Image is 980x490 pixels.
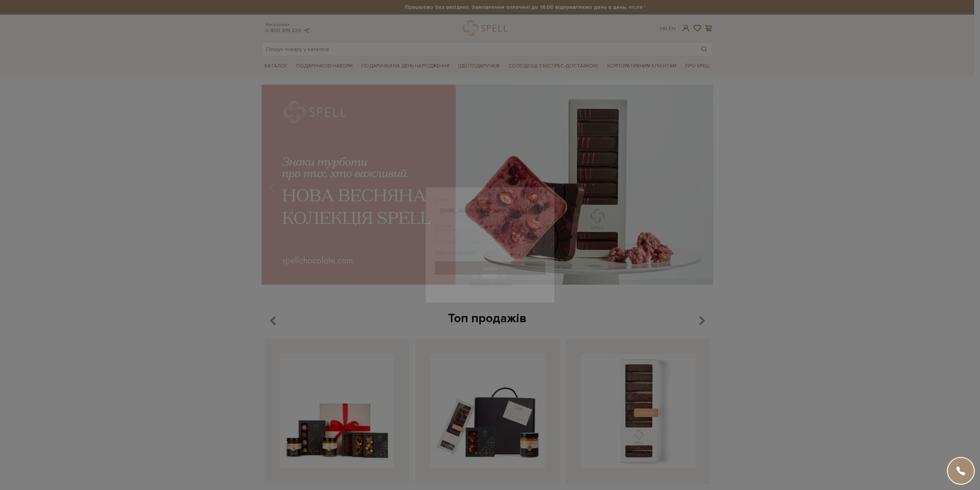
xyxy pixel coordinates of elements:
a: Забули пароль? [435,249,476,256]
label: E-Mail [435,197,448,204]
a: Зареєструватись [469,280,511,287]
input: Увійти [435,261,545,275]
input: E-Mail [435,204,545,217]
label: Пароль [435,223,451,230]
span: Показати пароль у вигляді звичайного тексту. Попередження: це відобразить ваш пароль на екрані. [533,233,541,241]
